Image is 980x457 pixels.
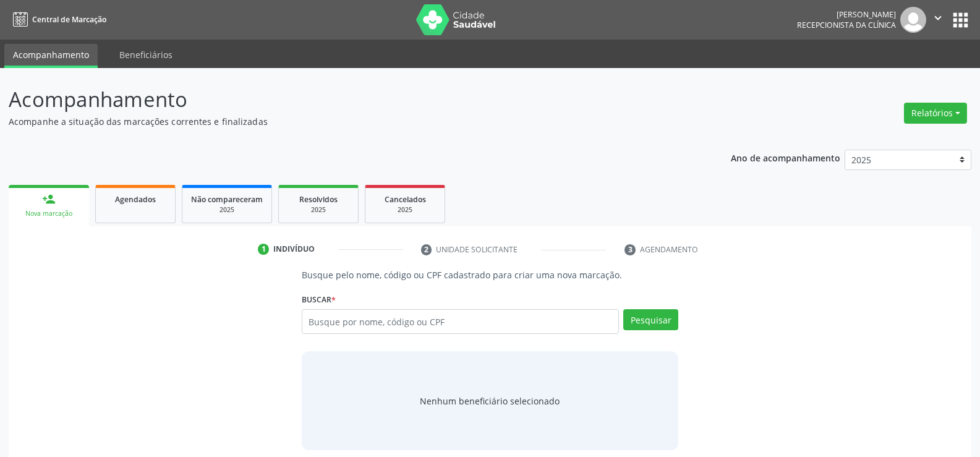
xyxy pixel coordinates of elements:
span: Nenhum beneficiário selecionado [420,395,560,408]
div: person_add [42,192,56,206]
button: apps [950,9,971,31]
img: img [900,7,926,33]
div: Nova marcação [17,209,80,218]
button:  [926,7,950,33]
div: [PERSON_NAME] [797,9,896,20]
span: Agendados [115,194,156,205]
p: Acompanhe a situação das marcações correntes e finalizadas [9,115,683,128]
span: Central de Marcação [32,14,106,25]
div: 2025 [374,205,436,215]
div: 2025 [191,205,263,215]
i:  [931,11,945,25]
span: Recepcionista da clínica [797,20,896,30]
p: Busque pelo nome, código ou CPF cadastrado para criar uma nova marcação. [302,268,678,281]
a: Beneficiários [111,44,181,66]
span: Resolvidos [299,194,338,205]
div: 2025 [288,205,349,215]
button: Pesquisar [623,309,678,330]
p: Acompanhamento [9,84,683,115]
label: Buscar [302,290,336,309]
div: 1 [258,244,269,255]
span: Cancelados [385,194,426,205]
a: Central de Marcação [9,9,106,30]
span: Não compareceram [191,194,263,205]
button: Relatórios [904,103,967,124]
a: Acompanhamento [4,44,98,68]
input: Busque por nome, código ou CPF [302,309,619,334]
div: Indivíduo [273,244,315,255]
p: Ano de acompanhamento [731,150,840,165]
